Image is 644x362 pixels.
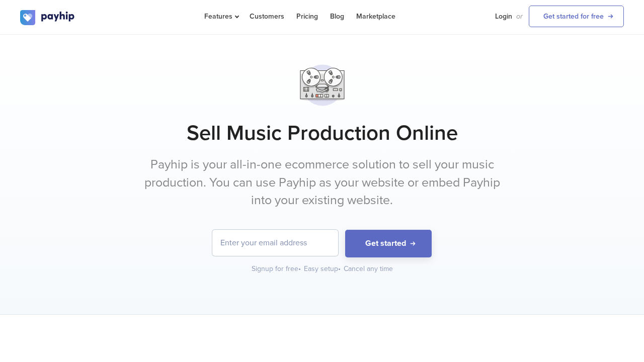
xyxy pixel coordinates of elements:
p: Payhip is your all-in-one ecommerce solution to sell your music production. You can use Payhip as... [133,156,511,210]
h1: Sell Music Production Online [20,121,624,146]
span: • [338,264,341,273]
div: Signup for free [252,264,302,274]
a: Get started for free [529,6,624,27]
img: logo.svg [20,10,75,25]
span: Features [204,12,237,21]
button: Get started [345,230,432,257]
div: Easy setup [304,264,342,274]
span: • [298,264,301,273]
div: Cancel any time [344,264,393,274]
input: Enter your email address [212,230,338,256]
img: svg+xml;utf8,%3Csvg%20viewBox%3D%220%200%20100%20100%22%20xmlns%3D%22http%3A%2F%2Fwww.w3.org%2F20... [297,60,348,111]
